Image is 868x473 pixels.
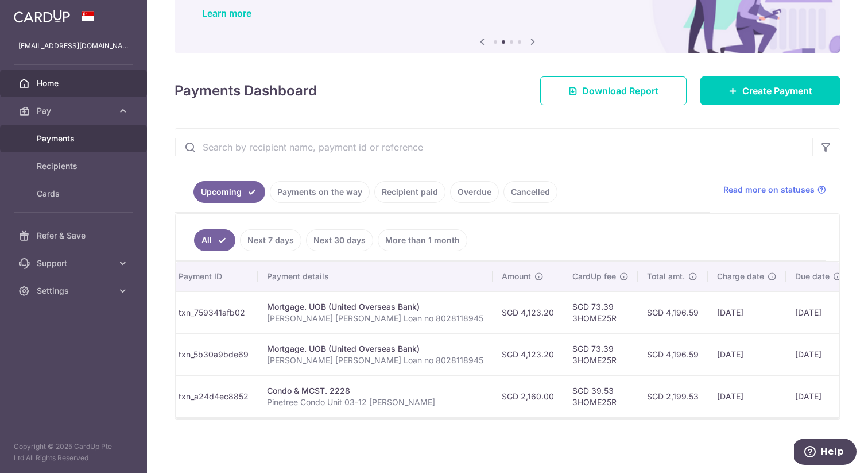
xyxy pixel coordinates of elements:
td: [DATE] [786,291,851,333]
span: Recipients [37,160,113,172]
span: Support [37,257,113,269]
span: Read more on statuses [723,184,815,195]
span: Amount [502,271,531,282]
a: Payments on the way [270,181,370,203]
span: Download Report [582,84,658,98]
td: SGD 39.53 3HOME25R [563,375,638,417]
span: Refer & Save [37,230,113,241]
td: [DATE] [786,375,851,417]
p: [EMAIL_ADDRESS][DOMAIN_NAME] [18,40,129,52]
span: Payments [37,133,113,144]
span: Cards [37,188,113,199]
td: [DATE] [786,333,851,375]
p: [PERSON_NAME] [PERSON_NAME] Loan no 8028118945 [267,313,483,324]
td: SGD 2,199.53 [638,375,708,417]
div: Condo & MCST. 2228 [267,385,483,397]
td: SGD 4,196.59 [638,333,708,375]
td: txn_759341afb02 [169,291,258,333]
td: SGD 4,123.20 [493,333,563,375]
div: Mortgage. UOB (United Overseas Bank) [267,301,483,313]
span: Total amt. [647,271,685,282]
td: [DATE] [708,375,786,417]
a: Recipient paid [374,181,445,203]
td: txn_5b30a9bde69 [169,333,258,375]
span: Pay [37,105,113,117]
td: [DATE] [708,333,786,375]
div: Mortgage. UOB (United Overseas Bank) [267,343,483,355]
td: txn_a24d4ec8852 [169,375,258,417]
td: [DATE] [708,291,786,333]
a: Read more on statuses [723,184,826,195]
a: Next 7 days [240,229,301,251]
a: Create Payment [700,76,840,105]
a: Upcoming [193,181,265,203]
span: Charge date [717,271,764,282]
h4: Payments Dashboard [175,80,317,101]
a: Overdue [450,181,499,203]
span: Settings [37,285,113,297]
a: All [194,229,235,251]
td: SGD 73.39 3HOME25R [563,333,638,375]
td: SGD 4,196.59 [638,291,708,333]
td: SGD 73.39 3HOME25R [563,291,638,333]
a: Next 30 days [306,229,373,251]
th: Payment details [258,262,493,291]
span: CardUp fee [572,271,616,282]
p: Pinetree Condo Unit 03-12 [PERSON_NAME] [267,397,483,408]
span: Home [37,78,113,89]
img: CardUp [14,9,70,23]
span: Create Payment [742,84,812,98]
span: Due date [795,271,830,282]
td: SGD 2,160.00 [493,375,563,417]
a: Learn more [202,7,251,19]
iframe: Opens a widget where you can find more information [794,439,857,467]
th: Payment ID [169,262,258,291]
a: More than 1 month [378,229,467,251]
a: Cancelled [503,181,557,203]
td: SGD 4,123.20 [493,291,563,333]
input: Search by recipient name, payment id or reference [175,129,812,166]
p: [PERSON_NAME] [PERSON_NAME] Loan no 8028118945 [267,355,483,366]
a: Download Report [540,76,687,105]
